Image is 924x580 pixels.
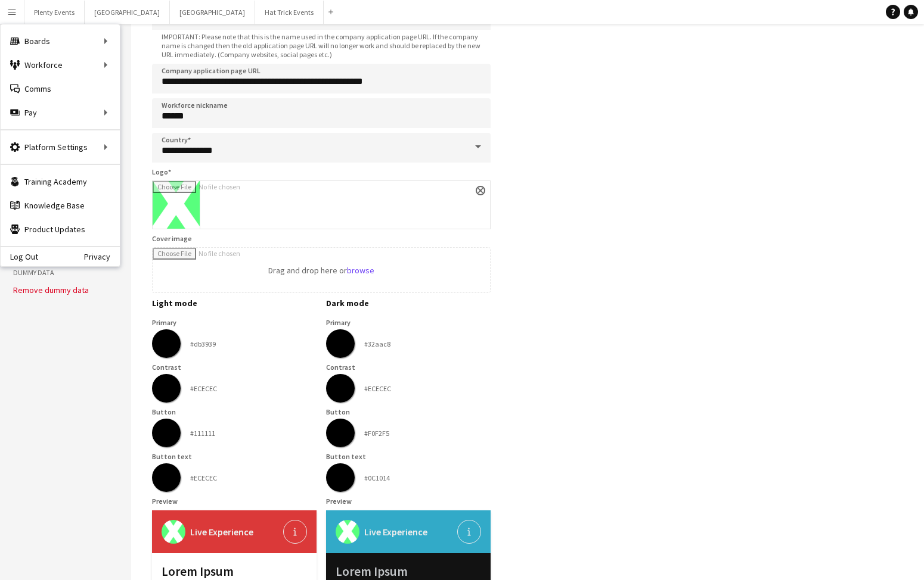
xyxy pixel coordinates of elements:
img: thumb-42ae6377-e0f7-4f9a-8c0c-7e02faeec190.png [336,520,359,544]
div: Workforce [1,53,120,77]
div: #0C1014 [364,473,390,482]
a: Log Out [1,252,38,261]
a: Product Updates [1,217,120,241]
span: Live Experience [190,525,253,539]
button: [GEOGRAPHIC_DATA] [170,1,255,24]
button: Remove dummy data [13,285,89,295]
div: #db3939 [190,339,216,348]
h3: Dummy Data [13,267,118,278]
div: #32aac8 [364,339,390,348]
span: Live Experience [364,525,427,539]
div: Pay [1,101,120,124]
a: Privacy [84,252,120,261]
h3: Dark mode [326,298,491,308]
button: Hat Trick Events [255,1,324,24]
h3: Light mode [152,298,317,308]
span: IMPORTANT: Please note that this is the name used in the company application page URL. If the com... [152,32,491,59]
div: Boards [1,29,120,53]
button: Plenty Events [24,1,85,24]
div: #ECECEC [364,384,391,393]
div: #111111 [190,429,215,438]
a: Comms [1,77,120,101]
div: #ECECEC [190,473,217,482]
a: Knowledge Base [1,194,120,217]
div: #ECECEC [190,384,217,393]
div: #F0F2F5 [364,429,389,438]
a: Training Academy [1,170,120,194]
div: Platform Settings [1,135,120,159]
img: thumb-42ae6377-e0f7-4f9a-8c0c-7e02faeec190.png [162,520,185,544]
button: [GEOGRAPHIC_DATA] [85,1,170,24]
